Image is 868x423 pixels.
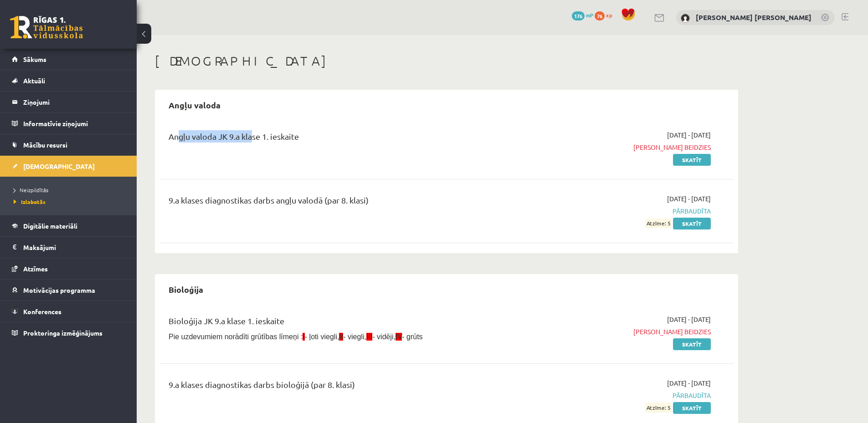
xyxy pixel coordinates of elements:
a: Konferences [12,301,125,322]
a: [PERSON_NAME] [PERSON_NAME] [696,13,812,22]
a: Ziņojumi [12,92,125,112]
a: [DEMOGRAPHIC_DATA] [12,156,125,177]
a: Rīgas 1. Tālmācības vidusskola [10,16,83,39]
a: Izlabotās [14,198,128,206]
span: Izlabotās [14,198,46,205]
a: 76 xp [595,11,616,19]
a: Skatīt [673,218,711,229]
legend: Ziņojumi [23,92,125,112]
div: Angļu valoda JK 9.a klase 1. ieskaite [169,130,525,147]
span: [DATE] - [DATE] [667,378,711,388]
img: Ādams Aleksandrs Kovaļenko [681,14,690,23]
a: Skatīt [673,154,711,166]
span: [DATE] - [DATE] [667,130,711,140]
span: Atzīme: 5 [645,219,672,228]
legend: Maksājumi [23,237,125,258]
span: Konferences [23,307,62,316]
a: Maksājumi [12,237,125,258]
a: Proktoringa izmēģinājums [12,322,125,343]
span: Pārbaudīta [539,391,711,400]
span: mP [586,11,593,19]
h1: [DEMOGRAPHIC_DATA] [155,53,738,69]
a: Motivācijas programma [12,280,125,301]
h2: Bioloģija [159,279,212,300]
span: Pie uzdevumiem norādīti grūtības līmeņi : - ļoti viegli, - viegli, - vidēji, - grūts [169,333,423,341]
span: IV [395,333,402,341]
span: Atzīme: 5 [645,403,672,413]
div: Bioloģija JK 9.a klase 1. ieskaite [169,315,525,331]
span: [PERSON_NAME] beidzies [539,327,711,336]
a: Skatīt [673,338,711,350]
a: Mācību resursi [12,134,125,155]
div: 9.a klases diagnostikas darbs bioloģijā (par 8. klasi) [169,378,525,395]
h2: Angļu valoda [159,94,230,116]
span: 76 [595,11,605,20]
a: Skatīt [673,402,711,414]
span: Sākums [23,55,46,63]
span: Mācību resursi [23,141,67,149]
span: Aktuāli [23,76,45,85]
span: [DATE] - [DATE] [667,194,711,204]
a: 176 mP [572,11,593,19]
span: [PERSON_NAME] beidzies [539,143,711,152]
span: Digitālie materiāli [23,222,77,230]
a: Neizpildītās [14,186,128,194]
span: Proktoringa izmēģinājums [23,329,103,337]
span: [DATE] - [DATE] [667,315,711,324]
legend: Informatīvie ziņojumi [23,113,125,134]
span: Neizpildītās [14,186,48,194]
span: Pārbaudīta [539,206,711,216]
div: 9.a klases diagnostikas darbs angļu valodā (par 8. klasi) [169,194,525,211]
a: Sākums [12,49,125,70]
span: II [339,333,343,341]
span: 176 [572,11,585,20]
a: Aktuāli [12,70,125,91]
span: Motivācijas programma [23,286,95,294]
span: Atzīmes [23,265,48,273]
a: Atzīmes [12,258,125,279]
a: Digitālie materiāli [12,215,125,236]
span: xp [606,11,612,19]
a: Informatīvie ziņojumi [12,113,125,134]
span: [DEMOGRAPHIC_DATA] [23,162,95,170]
span: III [366,333,372,341]
span: I [303,333,304,341]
